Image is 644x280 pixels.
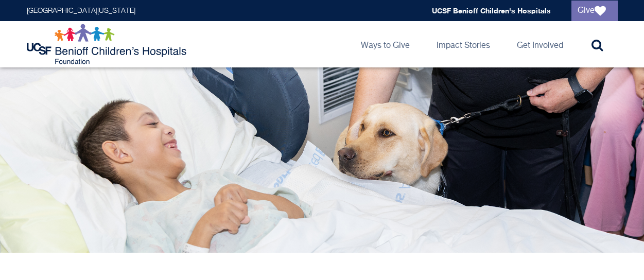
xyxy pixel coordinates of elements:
[27,24,189,65] img: Logo for UCSF Benioff Children's Hospitals Foundation
[353,21,418,67] a: Ways to Give
[571,1,618,21] a: Give
[509,21,571,67] a: Get Involved
[27,7,135,14] a: [GEOGRAPHIC_DATA][US_STATE]
[432,6,551,15] a: UCSF Benioff Children's Hospitals
[428,21,498,67] a: Impact Stories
